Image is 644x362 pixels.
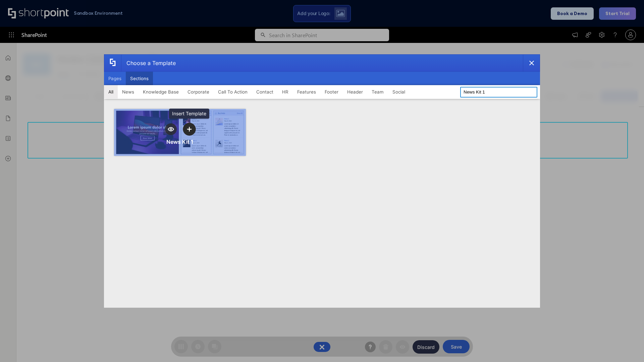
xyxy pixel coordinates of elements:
[278,85,293,99] button: HR
[293,85,320,99] button: Features
[252,85,278,99] button: Contact
[214,85,252,99] button: Call To Action
[610,330,644,362] iframe: Chat Widget
[320,85,343,99] button: Footer
[121,55,176,71] div: Choose a Template
[343,85,367,99] button: Header
[388,85,410,99] button: Social
[183,85,214,99] button: Corporate
[460,87,537,98] input: Search
[104,85,118,99] button: All
[139,85,183,99] button: Knowledge Base
[367,85,388,99] button: Team
[104,72,126,85] button: Pages
[104,54,540,308] div: template selector
[166,138,194,145] div: News Kit 1
[118,85,139,99] button: News
[126,72,153,85] button: Sections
